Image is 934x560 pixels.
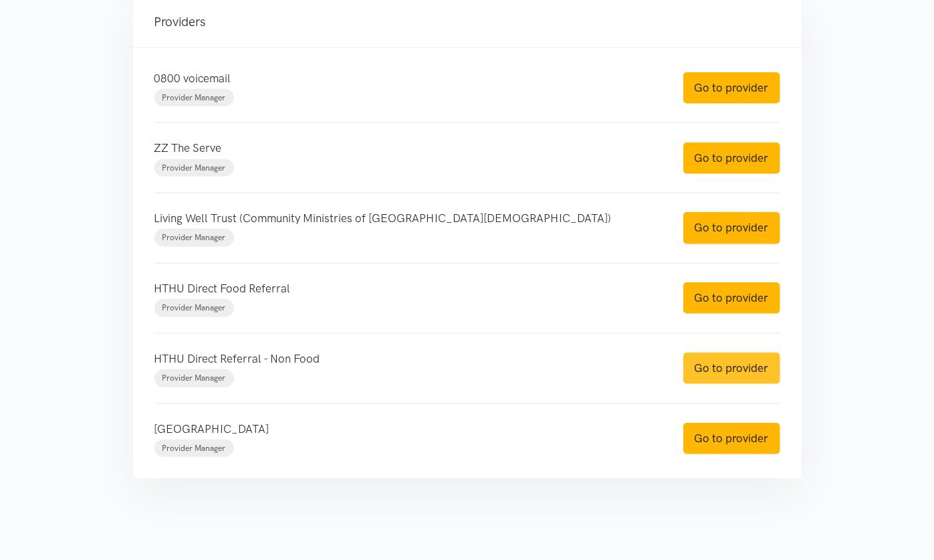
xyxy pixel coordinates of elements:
h4: Providers [154,13,780,31]
p: 0800 voicemail [154,70,657,88]
span: Provider Manager [162,93,226,102]
a: Go to provider [683,143,780,174]
span: Provider Manager [162,444,226,453]
span: Provider Manager [162,233,226,242]
a: Go to provider [683,72,780,104]
a: Go to provider [683,212,780,244]
p: HTHU Direct Food Referral [154,280,657,298]
p: HTHU Direct Referral - Non Food [154,350,657,368]
a: Go to provider [683,353,780,384]
p: [GEOGRAPHIC_DATA] [154,420,657,438]
span: Provider Manager [162,373,226,383]
span: Provider Manager [162,303,226,312]
span: Provider Manager [162,163,226,173]
p: Living Well Trust (Community Ministries of [GEOGRAPHIC_DATA][DEMOGRAPHIC_DATA]) [154,209,657,227]
a: Go to provider [683,423,780,454]
a: Go to provider [683,282,780,314]
p: ZZ The Serve [154,139,657,157]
